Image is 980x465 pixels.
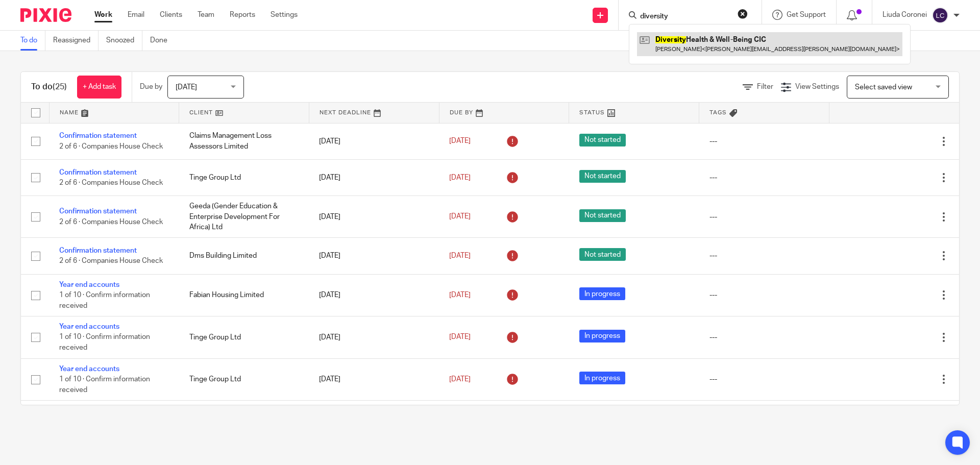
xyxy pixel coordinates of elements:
[77,76,121,99] a: + Add task
[59,334,150,352] span: 1 of 10 · Confirm information received
[579,209,626,222] span: Not started
[709,374,819,384] div: ---
[709,173,819,183] div: ---
[53,83,67,91] span: (25)
[738,9,748,19] button: Clear
[59,365,119,373] a: Year end accounts
[449,213,471,221] span: [DATE]
[449,376,471,383] span: [DATE]
[59,179,163,186] span: 2 of 6 · Companies House Check
[579,330,625,342] span: In progress
[59,281,119,288] a: Year end accounts
[309,238,439,274] td: [DATE]
[309,316,439,358] td: [DATE]
[757,83,773,90] span: Filter
[309,123,439,159] td: [DATE]
[179,274,309,316] td: Fabian Housing Limited
[579,248,626,261] span: Not started
[20,8,71,22] img: Pixie
[59,376,150,394] span: 1 of 10 · Confirm information received
[128,10,144,20] a: Email
[179,159,309,195] td: Tinge Group Ltd
[94,10,112,20] a: Work
[709,251,819,261] div: ---
[20,31,45,51] a: To do
[579,372,625,384] span: In progress
[59,143,163,150] span: 2 of 6 · Companies House Check
[883,10,927,20] p: Liuda Coronei
[709,136,819,146] div: ---
[106,31,142,51] a: Snoozed
[449,138,471,145] span: [DATE]
[709,212,819,222] div: ---
[150,31,175,51] a: Done
[31,82,67,92] h1: To do
[449,291,471,299] span: [DATE]
[579,134,626,146] span: Not started
[855,84,912,91] span: Select saved view
[59,323,119,330] a: Year end accounts
[179,123,309,159] td: Claims Management Loss Assessors Limited
[449,174,471,181] span: [DATE]
[160,10,182,20] a: Clients
[579,170,626,183] span: Not started
[59,208,137,215] a: Confirmation statement
[179,401,309,443] td: Sha Properties Limited
[309,159,439,195] td: [DATE]
[59,169,137,176] a: Confirmation statement
[53,31,99,51] a: Reassigned
[309,274,439,316] td: [DATE]
[709,110,727,115] span: Tags
[179,238,309,274] td: Dms Building Limited
[179,358,309,400] td: Tinge Group Ltd
[579,287,625,300] span: In progress
[449,252,471,259] span: [DATE]
[230,10,255,20] a: Reports
[309,196,439,238] td: [DATE]
[59,247,137,254] a: Confirmation statement
[787,11,826,18] span: Get Support
[176,84,197,91] span: [DATE]
[59,258,163,265] span: 2 of 6 · Companies House Check
[198,10,214,20] a: Team
[271,10,298,20] a: Settings
[59,291,150,309] span: 1 of 10 · Confirm information received
[709,332,819,342] div: ---
[795,83,839,90] span: View Settings
[709,290,819,300] div: ---
[179,196,309,238] td: Geeda (Gender Education & Enterprise Development For Africa) Ltd
[932,7,948,23] img: svg%3E
[309,401,439,443] td: [DATE]
[309,358,439,400] td: [DATE]
[179,316,309,358] td: Tinge Group Ltd
[59,218,163,226] span: 2 of 6 · Companies House Check
[449,334,471,341] span: [DATE]
[59,132,137,139] a: Confirmation statement
[140,82,162,92] p: Due by
[639,12,731,21] input: Search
